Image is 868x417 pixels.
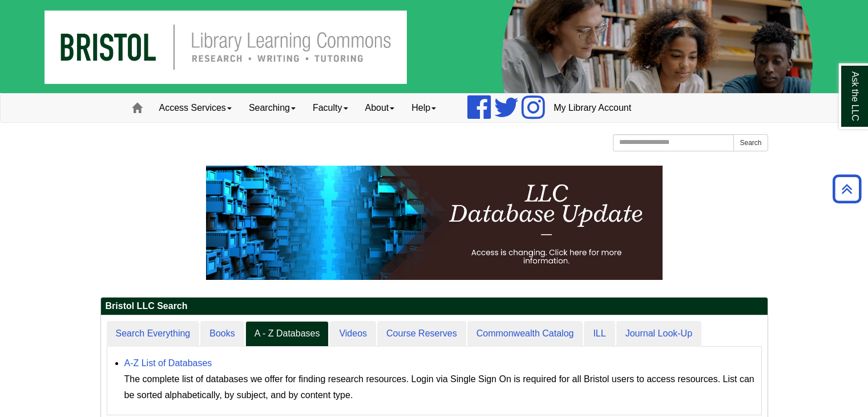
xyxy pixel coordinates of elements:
[733,134,768,151] button: Search
[151,94,240,122] a: Access Services
[304,94,357,122] a: Faculty
[829,181,865,197] a: Back to Top
[616,321,701,347] a: Journal Look-Up
[107,321,200,347] a: Search Everything
[377,321,466,347] a: Course Reserves
[467,321,583,347] a: Commonwealth Catalog
[330,321,376,347] a: Videos
[584,321,615,347] a: ILL
[124,358,212,368] a: A-Z List of Databases
[124,371,756,403] div: The complete list of databases we offer for finding research resources. Login via Single Sign On ...
[206,166,663,280] img: HTML tutorial
[101,298,768,315] h2: Bristol LLC Search
[240,94,304,122] a: Searching
[403,94,445,122] a: Help
[545,94,640,122] a: My Library Account
[200,321,244,347] a: Books
[357,94,403,122] a: About
[245,321,329,347] a: A - Z Databases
